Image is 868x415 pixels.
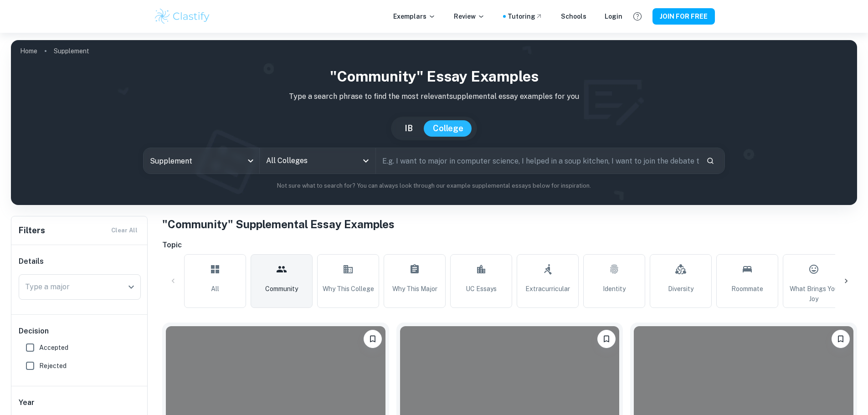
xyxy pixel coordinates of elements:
[832,330,850,348] button: Please log in to bookmark exemplars
[731,284,763,294] span: Roommate
[20,45,37,57] a: Home
[703,153,718,169] button: Search
[265,284,298,294] span: Community
[323,284,374,294] span: Why This College
[18,181,850,190] p: Not sure what to search for? You can always look through our example supplemental essays below fo...
[18,66,850,87] h1: "Community" Essay Examples
[39,361,67,371] span: Rejected
[597,330,616,348] button: Please log in to bookmark exemplars
[392,284,437,294] span: Why This Major
[525,284,570,294] span: Extracurricular
[19,326,141,337] h6: Decision
[162,240,857,251] h6: Topic
[54,46,89,56] p: Supplement
[508,11,543,21] a: Tutoring
[39,343,68,353] span: Accepted
[668,284,693,294] span: Diversity
[144,148,259,174] div: Supplement
[424,120,473,137] button: College
[605,11,622,21] a: Login
[360,154,372,167] button: Open
[18,91,850,102] p: Type a search phrase to find the most relevant supplemental essay examples for you
[652,8,715,25] button: JOIN FOR FREE
[561,11,586,21] a: Schools
[603,284,626,294] span: Identity
[364,330,382,348] button: Please log in to bookmark exemplars
[630,9,645,24] button: Help and Feedback
[162,216,857,232] h1: "Community" Supplemental Essay Examples
[19,224,45,237] h6: Filters
[787,284,841,304] span: What Brings You Joy
[125,281,138,293] button: Open
[154,7,211,26] img: Clastify logo
[454,11,485,21] p: Review
[466,284,497,294] span: UC Essays
[19,397,141,408] h6: Year
[19,256,141,267] h6: Details
[11,40,857,205] img: profile cover
[395,120,422,137] button: IB
[376,148,699,174] input: E.g. I want to major in computer science, I helped in a soup kitchen, I want to join the debate t...
[393,11,436,21] p: Exemplars
[211,284,219,294] span: All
